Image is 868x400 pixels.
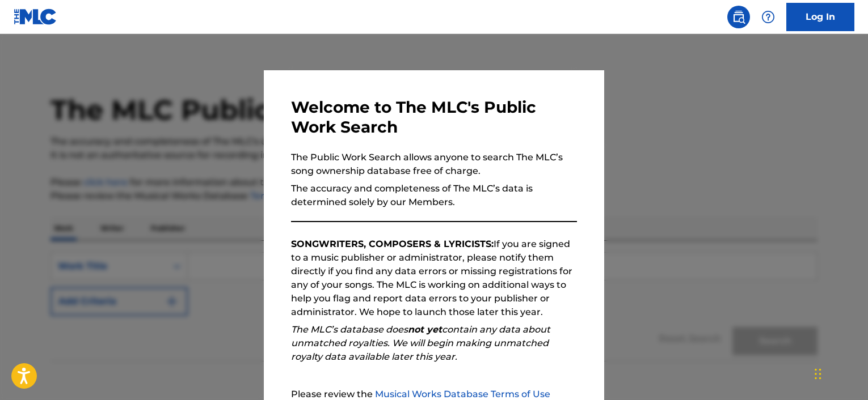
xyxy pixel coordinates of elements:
strong: SONGWRITERS, COMPOSERS & LYRICISTS: [291,239,494,249]
em: The MLC’s database does contain any data about unmatched royalties. We will begin making unmatche... [291,324,550,362]
a: Musical Works Database Terms of Use [375,389,550,399]
strong: not yet [408,324,442,335]
iframe: Chat Widget [811,346,868,400]
div: Drag [815,357,821,391]
div: Help [757,6,779,28]
img: search [732,10,745,24]
p: The Public Work Search allows anyone to search The MLC’s song ownership database free of charge. [291,151,577,178]
img: help [761,10,775,24]
a: Public Search [727,6,750,28]
img: MLC Logo [14,8,57,25]
h3: Welcome to The MLC's Public Work Search [291,97,577,137]
a: Log In [786,3,854,31]
p: The accuracy and completeness of The MLC’s data is determined solely by our Members. [291,182,577,209]
p: If you are signed to a music publisher or administrator, please notify them directly if you find ... [291,237,577,319]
